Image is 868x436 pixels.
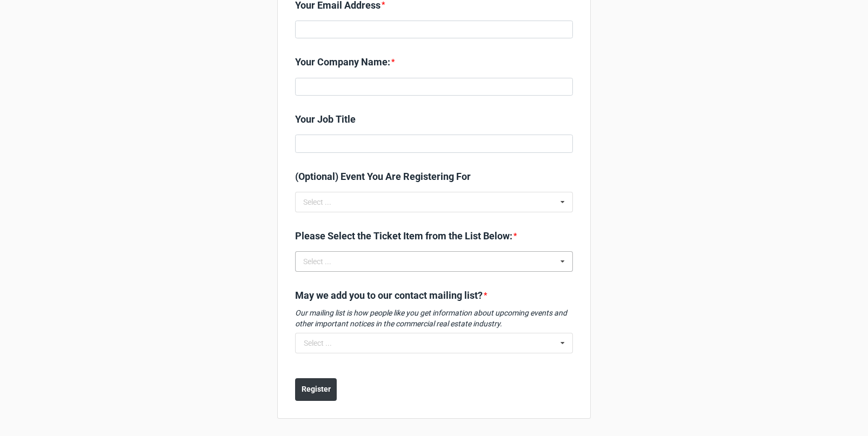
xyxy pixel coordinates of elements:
b: Register [302,384,331,395]
label: May we add you to our contact mailing list? [295,288,483,303]
em: Our mailing list is how people like you get information about upcoming events and other important... [295,308,567,328]
button: Register [295,378,337,401]
label: Your Job Title [295,112,356,127]
label: Please Select the Ticket Item from the List Below: [295,229,512,244]
div: Select ... [304,339,332,347]
div: Select ... [301,256,347,268]
label: (Optional) Event You Are Registering For [295,169,471,184]
label: Your Company Name: [295,55,390,70]
div: Select ... [301,196,347,209]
